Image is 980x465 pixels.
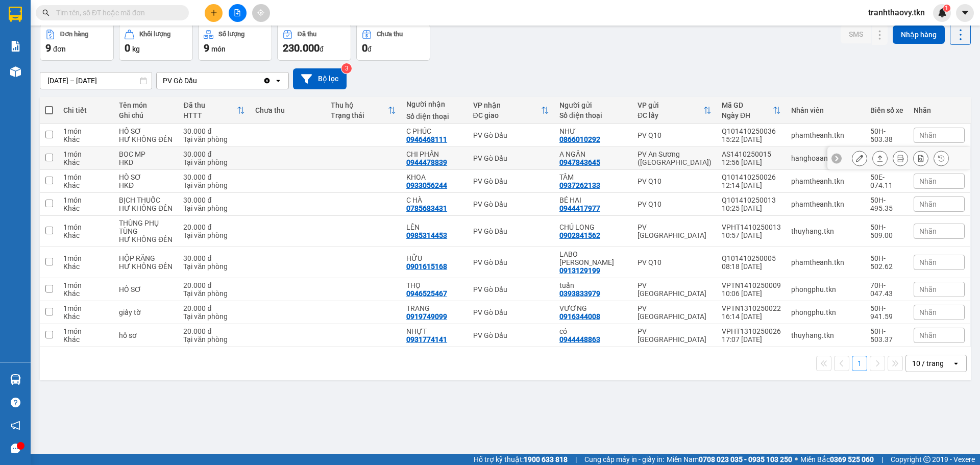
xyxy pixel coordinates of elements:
span: Nhãn [919,285,937,293]
span: copyright [923,456,930,463]
div: 0902841562 [559,231,600,239]
div: PV Gò Dầu [473,200,549,208]
div: 0913129199 [559,266,600,275]
div: 1 món [63,281,109,289]
span: 0 [125,42,130,54]
button: Chưa thu0đ [356,24,430,61]
div: Thu hộ [331,101,388,109]
div: 0944478839 [406,158,447,166]
div: Ngày ĐH [722,111,773,119]
div: PV Gò Dầu [473,131,549,139]
div: Người nhận [406,100,462,108]
div: 0901615168 [406,262,447,271]
div: 10:25 [DATE] [722,204,781,212]
div: 0919749099 [406,312,447,321]
button: SMS [841,25,871,43]
div: 10:57 [DATE] [722,231,781,239]
div: 20.000 đ [183,223,245,231]
div: giấy tờ [119,308,173,316]
div: 50H-503.38 [870,127,903,143]
div: PV Q10 [638,258,712,266]
div: Khối lượng [139,31,170,38]
div: 0916344008 [559,312,600,321]
div: ĐC lấy [638,111,703,119]
div: Người gửi [559,101,627,109]
div: THỌ [406,281,462,289]
div: PV Gò Dầu [163,76,197,86]
button: plus [205,4,223,22]
th: Toggle SortBy [632,97,717,124]
div: 1 món [63,127,109,135]
div: 0931774141 [406,335,447,344]
div: HỒ SƠ [119,285,173,293]
div: thuyhang.tkn [791,227,860,235]
div: 08:18 [DATE] [722,262,781,271]
div: PV Gò Dầu [473,177,549,185]
div: Tại văn phòng [183,204,245,212]
div: phongphu.tkn [791,285,860,293]
img: warehouse-icon [10,374,21,385]
span: file-add [234,9,241,16]
div: Khác [63,158,109,166]
div: HKĐ [119,181,173,189]
div: HÒ SƠ [119,173,173,181]
div: Q101410250005 [722,254,781,262]
div: BÉ HAI [559,196,627,204]
div: LÊN [406,223,462,231]
span: Hỗ trợ kỹ thuật: [474,454,568,465]
span: caret-down [961,8,970,17]
span: search [42,9,50,16]
div: Nhân viên [791,106,860,114]
div: 30.000 đ [183,127,245,135]
div: 70H-047.43 [870,281,903,298]
span: | [881,454,883,465]
div: 50H-502.62 [870,254,903,271]
div: NHƯ [559,127,627,135]
sup: 3 [341,63,352,74]
button: Số lượng9món [198,24,272,61]
div: PV Gò Dầu [473,285,549,293]
div: PV [GEOGRAPHIC_DATA] [638,223,712,239]
div: Tên món [119,101,173,109]
div: Chưa thu [255,106,321,114]
span: Cung cấp máy in - giấy in: [584,454,664,465]
div: Q101410250013 [722,196,781,204]
button: Nhập hàng [893,26,945,44]
button: Đã thu230.000đ [277,24,351,61]
th: Toggle SortBy [717,97,786,124]
span: 0 [362,42,367,54]
span: | [575,454,577,465]
span: kg [132,45,140,53]
span: Nhãn [919,331,937,339]
span: đ [367,45,372,53]
span: Nhãn [919,177,937,185]
div: 0985314453 [406,231,447,239]
div: Khác [63,231,109,239]
div: 0393833979 [559,289,600,298]
div: A NGÂN [559,150,627,158]
div: HTTT [183,111,237,119]
div: hanghoaansuong.tkn [791,154,860,162]
div: Tại văn phòng [183,181,245,189]
div: PV Q10 [638,200,712,208]
img: logo-vxr [9,7,22,22]
div: Số lượng [218,31,244,38]
div: 50E-074.11 [870,173,903,189]
div: CHI PHẤN [406,150,462,158]
div: 12:14 [DATE] [722,181,781,189]
div: PV Gò Dầu [473,154,549,162]
div: Số điện thoại [406,112,462,120]
span: đ [320,45,324,53]
div: có [559,327,627,335]
div: 1 món [63,254,109,262]
div: 0944448863 [559,335,600,344]
span: Miền Bắc [800,454,874,465]
div: Ghi chú [119,111,173,119]
div: NHỰT [406,327,462,335]
input: Selected PV Gò Dầu. [198,76,199,86]
div: VPTN1310250022 [722,304,781,312]
div: Khác [63,181,109,189]
div: Biển số xe [870,106,903,114]
div: HKD [119,158,173,166]
div: 50H-509.00 [870,223,903,239]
